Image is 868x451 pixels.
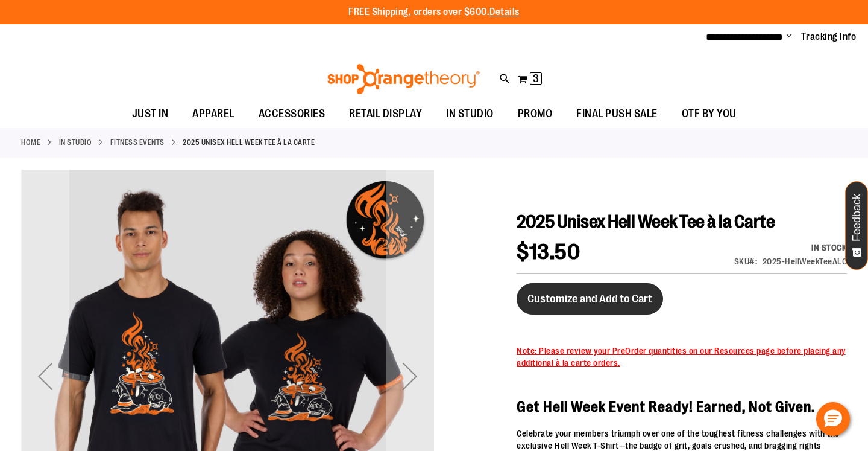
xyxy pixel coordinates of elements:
[247,100,338,128] a: ACCESSORIES
[192,100,234,127] span: APPAREL
[533,72,539,85] span: 3
[132,100,169,127] span: JUST IN
[120,100,181,128] a: JUST IN
[325,64,482,94] img: Shop Orangetheory
[517,283,663,315] button: Customize and Add to Cart
[349,100,422,127] span: RETAIL DISPLAY
[816,402,850,436] button: Hello, have a question? Let’s chat.
[851,194,863,241] span: Feedback
[734,241,848,254] p: Availability:
[763,255,848,267] div: 2025-HellWeekTeeALC
[259,100,325,127] span: ACCESSORIES
[180,100,247,128] a: APPAREL
[670,100,749,128] a: OTF BY YOU
[183,137,315,148] strong: 2025 Unisex Hell Week Tee à la Carte
[682,100,737,127] span: OTF BY YOU
[506,100,565,128] a: PROMO
[21,137,40,148] a: Home
[734,257,758,266] strong: SKU
[801,30,857,43] a: Tracking Info
[786,31,792,43] button: Account menu
[517,398,815,415] strong: Get Hell Week Event Ready! Earned, Not Given.
[348,5,520,19] p: FREE Shipping, orders over $600.
[517,211,775,232] span: 2025 Unisex Hell Week Tee à la Carte
[446,100,494,127] span: IN STUDIO
[564,100,670,128] a: FINAL PUSH SALE
[576,100,658,127] span: FINAL PUSH SALE
[434,100,506,127] a: IN STUDIO
[518,100,553,127] span: PROMO
[527,292,652,305] span: Customize and Add to Cart
[110,137,165,148] a: Fitness Events
[517,240,580,264] span: $13.50
[59,137,92,148] a: IN STUDIO
[337,100,434,128] a: RETAIL DISPLAY
[517,346,846,368] span: Note: Please review your PreOrder quantities on our Resources page before placing any additional ...
[489,7,520,18] a: Details
[845,181,868,270] button: Feedback - Show survey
